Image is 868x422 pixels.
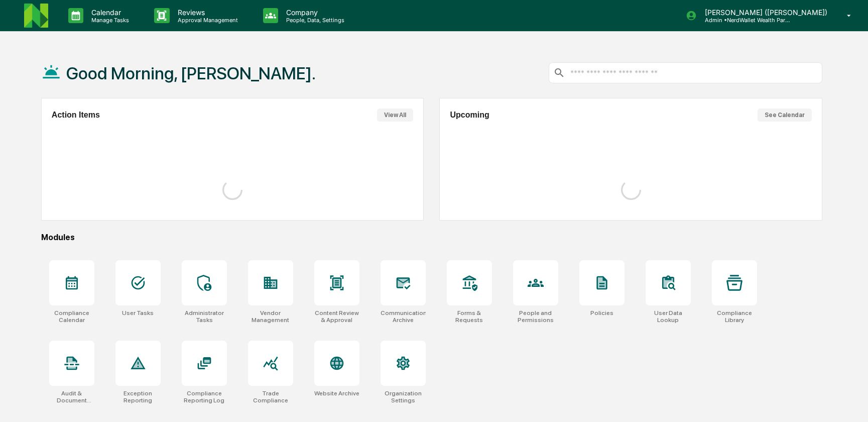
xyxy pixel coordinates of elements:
div: User Tasks [122,309,154,316]
div: Content Review & Approval [314,309,359,324]
h1: Good Morning, [PERSON_NAME]. [66,63,316,83]
img: logo [24,4,48,28]
button: View All [377,109,413,122]
h2: Upcoming [450,111,489,120]
p: Manage Tasks [83,17,134,24]
div: Vendor Management [248,309,293,324]
div: Trade Compliance [248,390,293,404]
div: Compliance Reporting Log [182,390,227,404]
div: Administrator Tasks [182,309,227,324]
button: See Calendar [758,109,812,122]
div: User Data Lookup [646,309,691,324]
h2: Action Items [52,111,100,120]
div: People and Permissions [513,309,558,324]
p: People, Data, Settings [278,17,349,24]
div: Audit & Document Logs [49,390,94,404]
div: Modules [41,233,822,242]
p: Reviews [170,8,243,17]
div: Exception Reporting [115,390,161,404]
div: Compliance Calendar [49,309,94,324]
p: Approval Management [170,17,243,24]
div: Website Archive [314,390,359,397]
p: [PERSON_NAME] ([PERSON_NAME]) [697,8,832,17]
div: Policies [590,309,613,316]
p: Admin • NerdWallet Wealth Partners [697,17,790,24]
div: Compliance Library [712,309,757,324]
p: Calendar [83,8,134,17]
p: Company [278,8,349,17]
div: Forms & Requests [447,309,492,324]
div: Organization Settings [381,390,426,404]
div: Communications Archive [381,309,426,324]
